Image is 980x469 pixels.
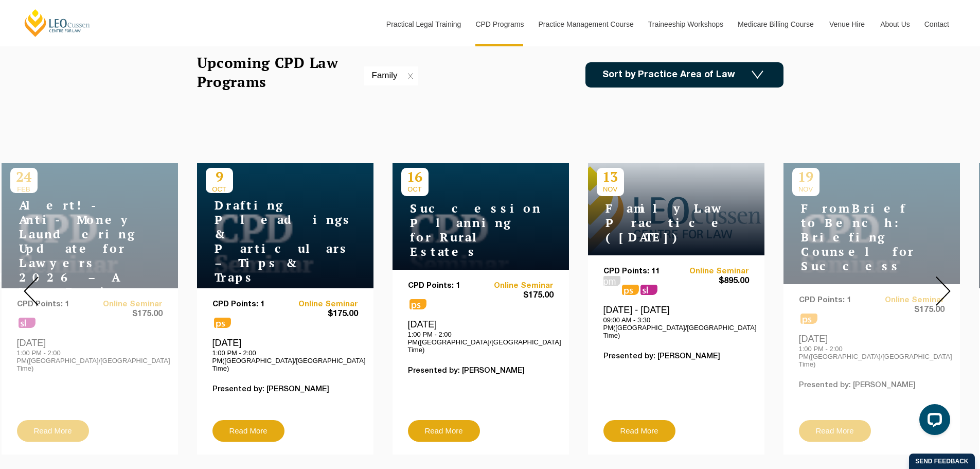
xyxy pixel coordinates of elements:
[197,53,364,91] h2: Upcoming CPD Law Programs
[480,282,554,290] a: Online Seminar
[603,276,620,286] span: pm
[676,276,749,287] span: $895.00
[408,282,481,290] p: CPD Points: 1
[531,2,640,46] a: Practice Management Course
[212,337,358,372] div: [DATE]
[23,8,92,38] a: [PERSON_NAME] Centre for Law
[206,168,233,185] p: 9
[379,2,468,46] a: Practical Legal Training
[597,201,725,245] h4: Family Law Practice ([DATE])
[936,276,951,306] img: Next
[212,420,284,442] a: Read More
[24,276,39,306] img: Prev
[212,385,358,394] p: Presented by: [PERSON_NAME]
[372,71,413,80] a: Family
[872,2,917,46] a: About Us
[401,201,530,259] h4: Succession Planning for Rural Estates
[597,185,624,193] span: NOV
[408,319,554,354] div: [DATE]
[401,185,429,193] span: OCT
[408,331,554,354] p: 1:00 PM - 2:00 PM([GEOGRAPHIC_DATA]/[GEOGRAPHIC_DATA] Time)
[206,185,233,193] span: OCT
[585,62,783,88] a: Sort by Practice Area of Law
[603,267,676,276] p: CPD Points: 11
[911,400,954,443] iframe: LiveChat chat widget
[468,2,530,46] a: CPD Programs
[285,309,358,320] span: $175.00
[622,285,639,295] span: ps
[603,352,749,361] p: Presented by: [PERSON_NAME]
[603,316,749,339] p: 09:00 AM - 3:30 PM([GEOGRAPHIC_DATA]/[GEOGRAPHIC_DATA] Time)
[480,290,554,301] span: $175.00
[408,367,554,375] p: Presented by: [PERSON_NAME]
[212,349,358,372] p: 1:00 PM - 2:00 PM([GEOGRAPHIC_DATA]/[GEOGRAPHIC_DATA] Time)
[401,168,429,185] p: 16
[676,267,749,276] a: Online Seminar
[214,318,231,328] span: ps
[640,2,730,46] a: Traineeship Workshops
[640,285,657,295] span: sl
[408,73,413,79] img: cross
[603,420,675,442] a: Read More
[917,2,957,46] a: Contact
[408,420,480,442] a: Read More
[285,300,358,309] a: Online Seminar
[212,300,286,309] p: CPD Points: 1
[822,2,872,46] a: Venue Hire
[597,168,624,185] p: 13
[206,198,334,285] h4: Drafting Pleadings & Particulars – Tips & Traps
[752,71,763,79] img: Icon
[603,304,749,339] div: [DATE] - [DATE]
[409,299,426,309] span: ps
[730,2,822,46] a: Medicare Billing Course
